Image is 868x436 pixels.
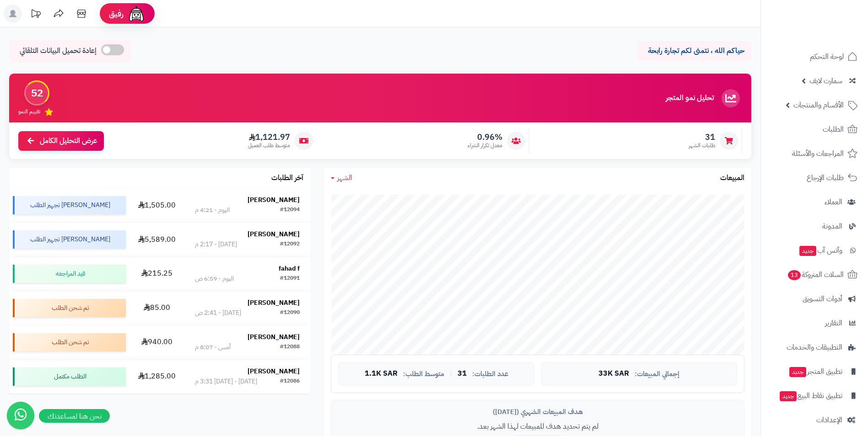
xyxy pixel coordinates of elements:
div: [DATE] - 2:17 م [195,240,237,249]
div: تم شحن الطلب [13,299,126,317]
span: السلات المتروكة [787,268,844,281]
span: 33K SAR [598,370,629,378]
span: الإعدادات [816,414,842,426]
div: [PERSON_NAME] تجهيز الطلب [13,196,126,214]
span: متوسط طلب العميل [248,142,290,149]
span: المراجعات والأسئلة [792,147,844,160]
h3: المبيعات [720,174,744,182]
span: سمارت لايف [809,74,842,87]
td: 5,589.00 [129,223,184,256]
span: أدوات التسويق [803,292,842,305]
span: تطبيق المتجر [788,365,842,378]
strong: fahad f [279,264,300,273]
div: [DATE] - [DATE] 3:31 م [195,377,257,386]
a: التطبيقات والخدمات [766,336,863,358]
td: 1,285.00 [129,360,184,393]
strong: [PERSON_NAME] [248,229,300,239]
strong: [PERSON_NAME] [248,332,300,342]
a: التقارير [766,312,863,334]
span: وآتس آب [798,244,842,257]
span: 13 [788,270,801,280]
span: إعادة تحميل البيانات التلقائي [20,46,97,56]
div: #12086 [280,377,300,386]
a: العملاء [766,191,863,213]
a: الطلبات [766,118,863,140]
a: وآتس آبجديد [766,239,863,261]
td: 215.25 [129,257,184,291]
span: عرض التحليل الكامل [40,136,97,146]
a: عرض التحليل الكامل [18,131,104,151]
span: معدل تكرار الشراء [468,142,502,149]
span: عدد الطلبات: [472,370,508,378]
div: #12088 [280,343,300,352]
div: اليوم - 4:21 م [195,206,230,215]
img: logo-2.png [806,23,859,42]
strong: [PERSON_NAME] [248,298,300,308]
div: تم شحن الطلب [13,333,126,351]
p: لم يتم تحديد هدف للمبيعات لهذا الشهر بعد. [338,421,737,432]
a: المدونة [766,215,863,237]
span: 31 [689,132,715,142]
div: [DATE] - 2:41 ص [195,308,241,318]
td: 940.00 [129,325,184,359]
strong: [PERSON_NAME] [248,195,300,205]
h3: آخر الطلبات [271,174,303,182]
a: لوحة التحكم [766,46,863,68]
a: الإعدادات [766,409,863,431]
span: | [450,370,452,377]
span: جديد [789,367,806,377]
div: أمس - 8:07 م [195,343,231,352]
td: 1,505.00 [129,188,184,222]
span: 1.1K SAR [365,370,398,378]
strong: [PERSON_NAME] [248,367,300,376]
a: الشهر [331,173,352,183]
span: طلبات الإرجاع [807,171,844,184]
span: جديد [799,246,816,256]
div: هدف المبيعات الشهري ([DATE]) [338,407,737,417]
span: إجمالي المبيعات: [635,370,679,378]
span: الطلبات [823,123,844,136]
div: الطلب مكتمل [13,367,126,386]
span: طلبات الشهر [689,142,715,149]
h3: تحليل نمو المتجر [666,94,714,102]
a: تحديثات المنصة [24,5,47,25]
span: العملاء [825,196,842,208]
span: لوحة التحكم [810,50,844,63]
span: التقارير [825,317,842,330]
a: المراجعات والأسئلة [766,143,863,165]
td: 85.00 [129,291,184,325]
a: أدوات التسويق [766,288,863,310]
span: 1,121.97 [248,132,290,142]
span: 31 [458,370,467,378]
div: #12090 [280,308,300,318]
a: تطبيق نقاط البيعجديد [766,385,863,407]
span: الشهر [337,172,352,183]
span: جديد [780,391,797,401]
span: 0.96% [468,132,502,142]
div: #12094 [280,206,300,215]
span: متوسط الطلب: [403,370,444,378]
span: الأقسام والمنتجات [793,99,844,112]
span: المدونة [822,220,842,233]
p: حياكم الله ، نتمنى لكم تجارة رابحة [644,46,744,56]
span: التطبيقات والخدمات [787,341,842,354]
span: تطبيق نقاط البيع [779,389,842,402]
div: قيد المراجعه [13,265,126,283]
div: #12092 [280,240,300,249]
a: تطبيق المتجرجديد [766,361,863,383]
span: رفيق [109,8,124,19]
div: اليوم - 6:59 ص [195,274,234,283]
div: #12091 [280,274,300,283]
div: [PERSON_NAME] تجهيز الطلب [13,230,126,249]
a: طلبات الإرجاع [766,167,863,189]
a: السلات المتروكة13 [766,264,863,286]
img: ai-face.png [127,5,146,23]
span: تقييم النمو [18,108,40,116]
